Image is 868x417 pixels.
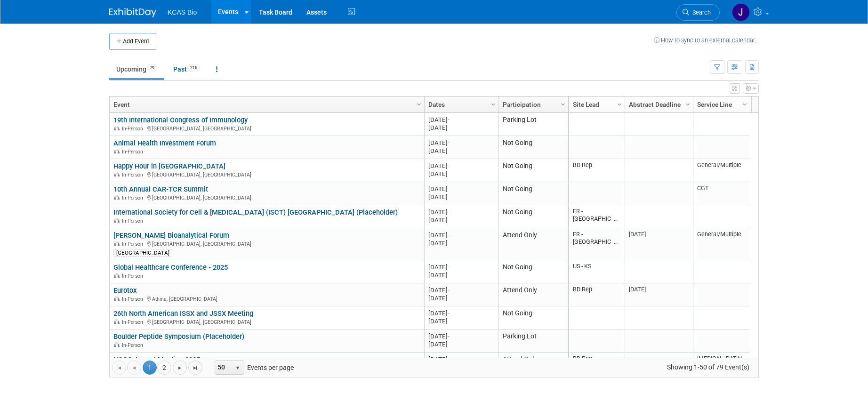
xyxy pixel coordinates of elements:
div: [DATE] [428,355,494,363]
td: Not Going [498,136,568,159]
img: In-Person Event [114,172,120,176]
div: [DATE] [428,116,494,124]
div: [DATE] [428,332,494,340]
td: [DATE] [625,228,693,260]
div: [DATE] [428,139,494,147]
div: [GEOGRAPHIC_DATA], [GEOGRAPHIC_DATA] [113,240,420,248]
span: - [448,333,450,340]
span: - [448,208,450,216]
a: Abstract Deadline [629,96,687,112]
span: Column Settings [490,101,497,108]
a: Eurotox [113,286,137,295]
td: Attend Only [498,353,568,376]
span: 216 [187,64,200,72]
span: Go to the last page [192,364,199,372]
div: [DATE] [428,239,494,247]
div: [DATE] [428,216,494,224]
img: ExhibitDay [109,8,156,17]
img: Jason Hannah [732,3,750,21]
span: In-Person [122,319,146,325]
a: Column Settings [615,96,625,111]
span: Column Settings [415,101,423,108]
a: Go to the previous page [127,361,141,375]
span: Go to the next page [176,364,184,372]
span: - [448,162,450,169]
td: [DATE] [625,283,693,306]
a: Happy Hour in [GEOGRAPHIC_DATA] [113,162,225,170]
a: Upcoming79 [109,60,164,78]
a: Boulder Peptide Symposium (Placeholder) [113,332,244,341]
img: In-Person Event [114,342,120,347]
span: Events per page [203,361,303,375]
td: Not Going [498,306,568,329]
span: In-Person [122,149,146,155]
td: Parking Lot [498,113,568,136]
span: In-Person [122,218,146,224]
div: [DATE] [428,286,494,294]
div: [DATE] [428,170,494,178]
a: NCCG Annual Meeting 2025 [113,355,200,364]
span: - [448,287,450,294]
span: 79 [147,64,157,72]
span: - [448,185,450,192]
td: FR - [GEOGRAPHIC_DATA] [569,205,625,228]
a: Go to the next page [173,361,187,375]
a: Column Settings [740,96,750,111]
td: BD Rep [569,283,625,306]
a: Go to the first page [112,361,126,375]
td: Not Going [498,205,568,228]
span: Column Settings [559,101,567,108]
div: [GEOGRAPHIC_DATA], [GEOGRAPHIC_DATA] [113,124,420,132]
td: Attend Only [498,228,568,260]
div: [DATE] [428,185,494,193]
div: Athina, [GEOGRAPHIC_DATA] [113,295,420,303]
div: [GEOGRAPHIC_DATA], [GEOGRAPHIC_DATA] [113,193,420,201]
a: Site Lead [573,96,619,112]
a: Animal Health Investment Forum [113,139,216,147]
button: Add Event [109,33,156,50]
img: In-Person Event [114,273,120,278]
a: Column Settings [558,96,569,111]
span: Column Settings [616,101,623,108]
span: - [448,232,450,239]
a: 26th North American ISSX and JSSX Meeting [113,309,253,318]
a: 19th International Congress of Immunology [113,116,248,124]
div: [DATE] [428,271,494,279]
a: [PERSON_NAME] Bioanalytical Forum [113,231,229,240]
span: In-Person [122,126,146,132]
span: Go to the previous page [130,364,138,372]
div: [DATE] [428,263,494,271]
a: Past216 [166,60,207,78]
a: Event [113,96,418,112]
div: [GEOGRAPHIC_DATA], [GEOGRAPHIC_DATA] [113,170,420,178]
div: [DATE] [428,208,494,216]
img: In-Person Event [114,218,120,223]
span: In-Person [122,195,146,201]
span: In-Person [122,296,146,302]
span: 50 [215,361,231,374]
span: KCAS Bio [168,8,197,16]
td: [MEDICAL_DATA] [693,353,750,376]
a: How to sync to an external calendar... [654,37,759,44]
td: FR - [GEOGRAPHIC_DATA] [569,228,625,260]
div: [DATE] [428,162,494,170]
span: - [448,139,450,146]
span: Column Settings [684,101,691,108]
td: CGT [693,182,750,205]
a: 10th Annual CAR-TCR Summit [113,185,208,193]
span: Column Settings [741,101,748,108]
span: In-Person [122,172,146,178]
td: US - KS [569,260,625,283]
img: In-Person Event [114,149,120,153]
div: [DATE] [428,317,494,325]
img: In-Person Event [114,195,120,200]
div: [DATE] [428,231,494,239]
div: [DATE] [428,193,494,201]
span: 1 [143,361,157,375]
span: - [448,116,450,123]
span: Search [689,9,711,16]
a: Dates [428,96,492,112]
span: - [448,356,450,363]
td: BD Rep [569,353,625,376]
a: Search [676,4,720,21]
